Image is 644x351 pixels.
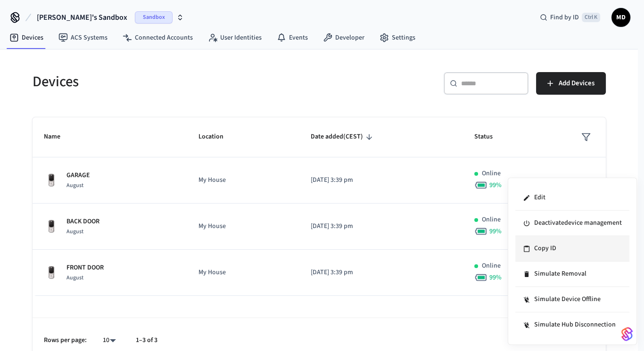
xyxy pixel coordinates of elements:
[515,261,629,287] li: Simulate Removal
[621,327,633,342] img: SeamLogoGradient.69752ec5.svg
[515,236,629,261] li: Copy ID
[515,211,629,236] li: Deactivate device management
[515,312,629,337] li: Simulate Hub Disconnection
[515,287,629,312] li: Simulate Device Offline
[515,185,629,211] li: Edit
